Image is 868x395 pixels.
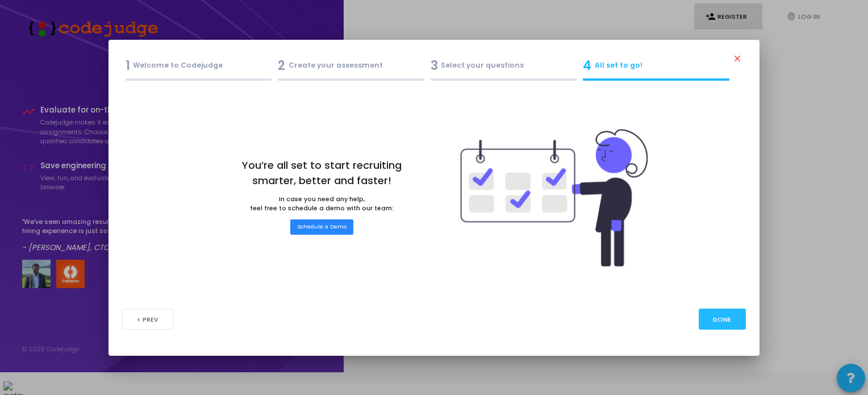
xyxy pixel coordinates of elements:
img: schedule_meeting.png [434,125,658,267]
button: Done [699,309,746,330]
a: 3Select your questions [427,53,580,84]
span: 4 [583,56,591,75]
span: 2 [278,56,285,75]
a: Schedule a Demo [290,219,353,235]
div: All set to go! [583,56,729,75]
span: 3 [431,56,438,75]
div: Welcome to Codejudge [126,56,272,75]
a: 1Welcome to Codejudge [122,53,275,84]
mat-icon: close [732,53,746,67]
p: You’re all set to start recruiting smarter, better and faster! [210,157,434,188]
a: 4All set to go! [580,53,733,84]
a: 2Create your assessment [275,53,428,84]
div: Create your assessment [278,56,424,75]
span: 1 [126,56,130,75]
button: < Prev [122,309,173,330]
p: In case you need any help, feel free to schedule a demo with our team: [210,194,434,213]
div: Select your questions [431,56,577,75]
